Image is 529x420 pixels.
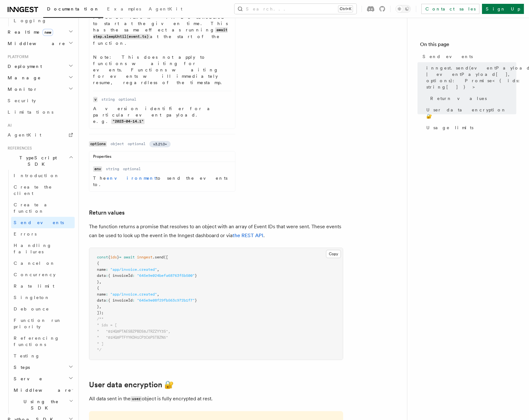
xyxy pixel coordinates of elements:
[89,141,107,147] code: options
[482,4,524,14] a: Sign Up
[14,173,59,178] span: Introduction
[8,110,53,115] span: Limitations
[97,335,168,340] span: * "01HQ8PTFYYKDH1CP3C6PSTBZN5"
[14,336,59,347] span: Referencing functions
[5,146,32,151] span: References
[11,303,75,315] a: Debounce
[132,298,135,303] span: :
[14,272,56,277] span: Concurrency
[233,232,263,238] a: the REST API
[14,18,47,23] span: Logging
[132,273,135,278] span: :
[145,2,186,17] a: AgentKit
[97,304,99,309] span: }
[5,123,12,128] span: AI
[8,98,36,103] span: Security
[103,2,145,17] a: Examples
[11,170,75,181] a: Introduction
[195,273,197,278] span: }
[338,6,353,12] kbd: Ctrl+K
[11,199,75,217] a: Create a function
[424,104,516,122] a: User data encryption 🔐
[123,166,141,171] dd: optional
[93,97,98,102] code: v
[106,298,108,303] span: :
[119,255,121,259] span: =
[93,54,231,86] p: Note: This does not apply to functions waiting for events. Functions waiting for events will imme...
[97,267,106,272] span: name
[14,353,40,358] span: Testing
[164,255,168,259] span: ([
[107,176,156,181] a: environment
[11,396,75,414] button: Using the SDK
[89,154,235,162] div: Properties
[420,51,516,62] a: Send events
[421,4,479,14] a: Contact sales
[14,231,37,237] span: Errors
[93,105,231,125] p: A version identifier for a particular event payload. e.g.
[137,273,195,278] span: "645e9e024befa68763f5b500"
[423,53,473,60] span: Send events
[157,267,159,272] span: ,
[11,364,30,370] span: Steps
[101,97,115,102] dd: string
[326,250,341,258] button: Copy
[111,141,124,146] dd: object
[11,228,75,240] a: Errors
[8,132,41,137] span: AgentKit
[97,329,170,334] span: * "01HQ8PTAESBZPBDS8JTRZZYY3S",
[5,95,75,106] a: Security
[97,292,106,297] span: name
[111,119,145,124] code: "2023-04-14.1"
[430,95,487,102] span: Return values
[426,124,473,131] span: Usage limits
[11,376,43,382] span: Serve
[97,261,99,265] span: {
[89,380,174,389] a: User data encryption 🔐
[106,273,108,278] span: :
[106,292,108,297] span: :
[93,7,231,46] p: If the time is in the future, function runs will be scheduled to start at the given time. This ha...
[11,15,75,26] a: Logging
[110,267,157,272] span: "app/invoice.created"
[119,97,136,102] dd: optional
[424,62,516,93] a: inngest.send(eventPayload | eventPayload[], options): Promise<{ ids: string[] }>
[14,220,64,225] span: Send events
[153,142,167,147] span: v3.21.0+
[396,5,411,13] button: Toggle dark mode
[5,61,75,72] button: Deployment
[14,306,49,311] span: Debounce
[108,273,132,278] span: { invoiceId
[43,2,103,18] a: Documentation
[11,292,75,303] a: Singleton
[14,295,50,300] span: Singleton
[428,93,516,104] a: Return values
[149,6,182,11] span: AgentKit
[195,298,197,303] span: }
[11,257,75,269] a: Cancel on
[11,387,71,393] span: Middleware
[128,141,146,146] dd: optional
[5,38,75,49] button: Middleware
[153,255,164,259] span: .send
[97,323,117,327] span: * ids = [
[5,54,29,59] span: Platform
[11,315,75,332] a: Function run priority
[107,6,141,11] span: Examples
[5,129,75,141] a: AgentKit
[106,267,108,272] span: :
[5,63,42,70] span: Deployment
[234,4,356,14] button: Search...Ctrl+K
[93,166,102,172] code: env
[124,255,135,259] span: await
[11,332,75,350] a: Referencing functions
[47,6,99,11] span: Documentation
[11,240,75,257] a: Handling failures
[5,86,37,92] span: Monitor
[5,106,75,118] a: Limitations
[97,310,104,315] span: ]);
[157,292,159,297] span: ,
[11,384,75,396] button: Middleware
[110,292,157,297] span: "app/invoice.created"
[11,398,69,411] span: Using the SDK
